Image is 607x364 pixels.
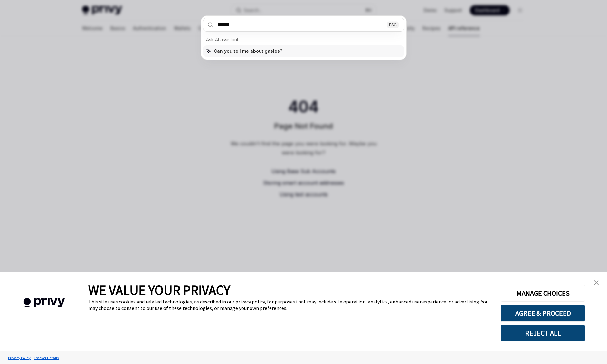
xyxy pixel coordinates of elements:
a: Privacy Policy [6,352,32,363]
a: close banner [590,276,603,289]
button: MANAGE CHOICES [501,285,585,302]
span: Can you tell me about gasles? [214,48,282,54]
img: close banner [594,280,599,285]
div: ESC [387,21,399,28]
div: This site uses cookies and related technologies, as described in our privacy policy, for purposes... [88,298,491,311]
button: REJECT ALL [501,325,585,341]
button: AGREE & PROCEED [501,305,585,322]
div: Ask AI assistant [203,34,404,45]
span: WE VALUE YOUR PRIVACY [88,282,230,298]
img: company logo [10,289,79,317]
a: Tracker Details [32,352,60,363]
